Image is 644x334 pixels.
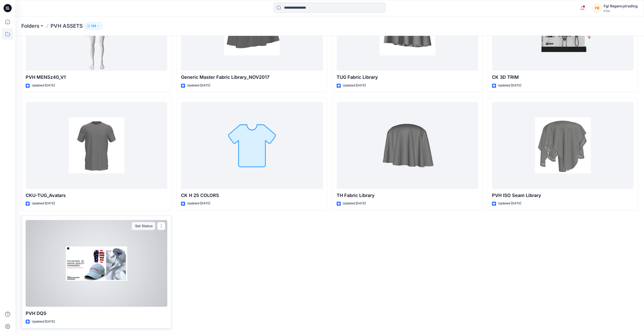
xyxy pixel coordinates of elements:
[32,201,55,206] p: Updated [DATE]
[26,102,167,189] a: CKU-TUG_Avatars
[592,4,602,13] div: FR
[337,192,478,199] p: TH Fabric Library
[85,22,103,29] button: 124
[337,102,478,189] a: TH Fabric Library
[604,9,638,13] div: PVH
[26,310,167,317] p: PVH DQS
[492,74,634,81] p: CK 3D TRIM
[51,22,83,29] p: PVH ASSETS
[337,74,478,81] p: TUG Fabric Library
[21,22,39,29] a: Folders
[604,3,638,9] div: Fgl Regencytrading
[32,319,55,324] p: Updated [DATE]
[492,192,634,199] p: PVH ISO Seam Library
[26,192,167,199] p: CKU-TUG_Avatars
[26,74,167,81] p: PVH MENSz40_V1
[498,83,521,88] p: Updated [DATE]
[181,192,323,199] p: CK H 25 COLORS
[181,74,323,81] p: Generic Master Fabric Library_NOV2017
[498,201,521,206] p: Updated [DATE]
[181,102,323,189] a: CK H 25 COLORS
[32,83,55,88] p: Updated [DATE]
[343,83,366,88] p: Updated [DATE]
[187,201,210,206] p: Updated [DATE]
[91,23,96,29] p: 124
[343,201,366,206] p: Updated [DATE]
[492,102,634,189] a: PVH ISO Seam Library
[26,220,167,307] a: PVH DQS
[187,83,210,88] p: Updated [DATE]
